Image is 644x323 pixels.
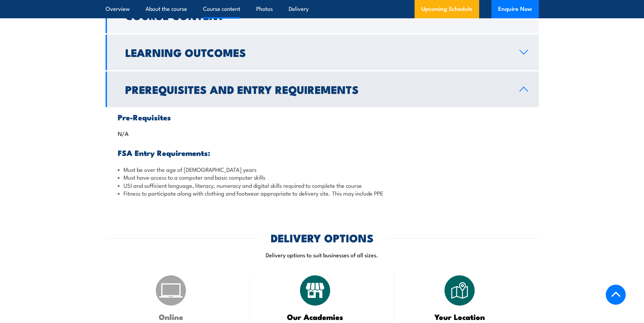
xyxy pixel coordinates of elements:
[118,165,527,173] li: Must be over the age of [DEMOGRAPHIC_DATA] years
[118,189,527,197] li: Fitness to participate along with clothing and footwear appropriate to delivery site. This may in...
[118,130,527,137] p: N/A
[118,113,527,121] h3: Pre-Requisites
[118,173,527,181] li: Must have access to a computer and basic computer skills
[411,313,508,321] h3: Your Location
[123,313,220,321] h3: Online
[118,149,527,157] h3: FSA Entry Requirements:
[106,35,539,70] a: Learning Outcomes
[125,84,509,94] h2: Prerequisites and Entry Requirements
[271,233,374,242] h2: DELIVERY OPTIONS
[118,181,527,189] li: USI and sufficient language, literacy, numeracy and digital skills required to complete the course
[106,72,539,107] a: Prerequisites and Entry Requirements
[125,47,509,57] h2: Learning Outcomes
[267,313,364,321] h3: Our Academies
[125,11,509,20] h2: Course Content
[106,251,539,259] p: Delivery options to suit businesses of all sizes.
